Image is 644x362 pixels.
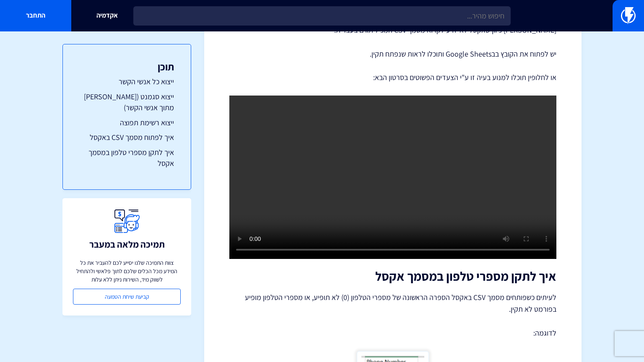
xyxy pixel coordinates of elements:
a: איך לפתוח מסמך CSV באקסל [80,132,174,143]
a: ייצוא סגמנט ([PERSON_NAME] מתוך אנשי הקשר) [80,91,174,113]
p: לעיתים כשפותחים מסמך CSV באקסל הספרה הראשונה של מספרי הטלפון (0) לא תופיע, או מספרי הטלפון מופיע ... [229,292,556,315]
h3: תוכן [80,61,174,72]
p: יש לפתוח את הקובץ בבGoogle Sheets ותוכלו לראות שנפתח תקין. [229,49,556,59]
p: או לחלופין תוכלו למנוע בעיה זו ע"י הצעדים הפשוטים בסרטון הבא: [229,72,556,83]
a: קביעת שיחת הטמעה [73,289,181,305]
a: איך לתקן מספרי טלפון במסמך אקסל [80,147,174,168]
p: צוות התמיכה שלנו יסייע לכם להעביר את כל המידע מכל הכלים שלכם לתוך פלאשי ולהתחיל לשווק מיד, השירות... [73,259,181,284]
a: ייצוא רשימת תפוצה [80,117,174,128]
h2: איך לתקן מספרי טלפון במסמך אקסל [229,269,556,283]
h3: תמיכה מלאה במעבר [89,239,165,249]
a: ייצוא כל אנשי הקשר [80,76,174,87]
input: חיפוש מהיר... [133,6,511,26]
p: לדוגמה: [229,328,556,339]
